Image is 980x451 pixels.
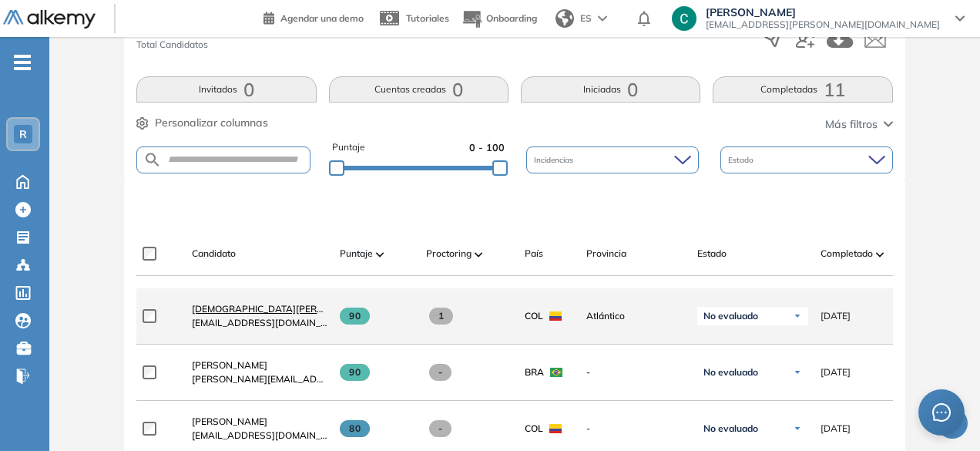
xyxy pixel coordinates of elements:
[155,115,268,131] span: Personalizar columnas
[586,309,685,323] span: Atlántico
[821,365,851,379] span: [DATE]
[703,422,758,435] span: No evaluado
[340,364,370,381] span: 90
[598,15,607,22] img: arrow
[793,424,802,433] img: Ícono de flecha
[3,10,96,29] img: Logo
[192,358,327,372] a: [PERSON_NAME]
[192,429,327,443] span: [EMAIL_ADDRESS][DOMAIN_NAME]
[340,247,373,261] span: Puntaje
[19,128,27,140] span: R
[475,252,482,257] img: [missing "en.ARROW_ALT" translation]
[713,76,892,103] button: Completadas11
[426,247,472,261] span: Proctoring
[720,146,893,173] div: Estado
[525,422,543,436] span: COL
[329,76,508,103] button: Cuentas creadas0
[550,368,562,377] img: BRA
[697,247,727,261] span: Estado
[932,403,951,422] span: message
[793,311,802,321] img: Ícono de flecha
[136,76,316,103] button: Invitados0
[825,116,893,133] button: Más filtros
[376,252,384,257] img: [missing "en.ARROW_ALT" translation]
[340,420,370,437] span: 80
[521,76,700,103] button: Iniciadas0
[263,8,364,26] a: Agendar una demo
[136,115,268,131] button: Personalizar columnas
[821,422,851,436] span: [DATE]
[486,12,537,24] span: Onboarding
[825,116,878,133] span: Más filtros
[525,365,544,379] span: BRA
[192,247,236,261] span: Candidato
[429,308,453,325] span: 1
[555,9,574,28] img: world
[703,310,758,322] span: No evaluado
[143,150,162,170] img: SEARCH_ALT
[586,247,626,261] span: Provincia
[429,364,451,381] span: -
[703,366,758,379] span: No evaluado
[706,19,940,31] span: [EMAIL_ADDRESS][PERSON_NAME][DOMAIN_NAME]
[793,368,802,377] img: Ícono de flecha
[406,12,449,24] span: Tutoriales
[580,12,592,25] span: ES
[821,309,851,323] span: [DATE]
[728,154,757,166] span: Estado
[136,38,208,52] span: Total Candidatos
[192,316,327,330] span: [EMAIL_ADDRESS][DOMAIN_NAME]
[461,2,537,35] button: Onboarding
[192,302,327,316] a: [DEMOGRAPHIC_DATA][PERSON_NAME]
[192,415,327,429] a: [PERSON_NAME]
[586,365,685,379] span: -
[706,6,940,19] span: [PERSON_NAME]
[526,146,699,173] div: Incidencias
[192,359,267,371] span: [PERSON_NAME]
[525,309,543,323] span: COL
[429,420,451,437] span: -
[876,252,884,257] img: [missing "en.ARROW_ALT" translation]
[192,416,267,427] span: [PERSON_NAME]
[525,247,543,261] span: País
[586,422,685,436] span: -
[340,308,370,325] span: 90
[549,311,562,321] img: COL
[280,12,364,24] span: Agendar una demo
[14,61,31,64] i: -
[549,424,562,433] img: COL
[821,247,873,261] span: Completado
[332,140,365,155] span: Puntaje
[192,372,327,386] span: [PERSON_NAME][EMAIL_ADDRESS][PERSON_NAME][DOMAIN_NAME]
[192,303,371,315] span: [DEMOGRAPHIC_DATA][PERSON_NAME]
[534,154,576,166] span: Incidencias
[469,140,505,155] span: 0 - 100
